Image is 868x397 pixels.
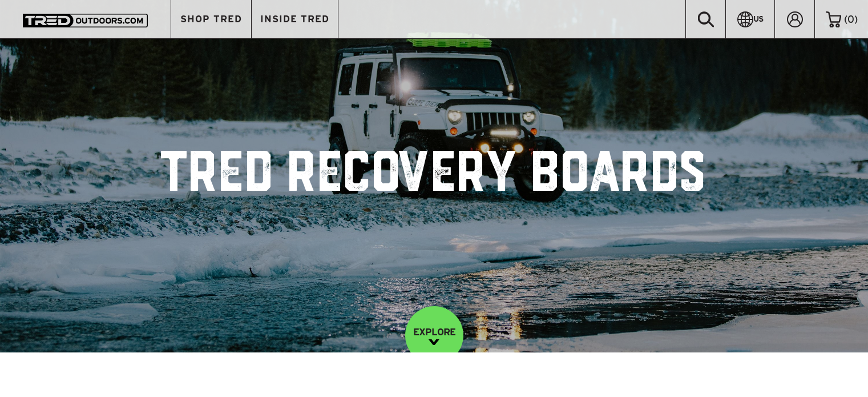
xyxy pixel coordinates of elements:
[826,11,841,27] img: cart-icon
[429,339,439,345] img: down-image
[161,151,707,202] h1: TRED Recovery Boards
[847,14,854,25] span: 0
[180,14,242,24] span: SHOP TRED
[260,14,329,24] span: INSIDE TRED
[844,14,858,25] span: ( )
[23,14,148,27] img: TRED Outdoors America
[405,306,463,364] a: EXPLORE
